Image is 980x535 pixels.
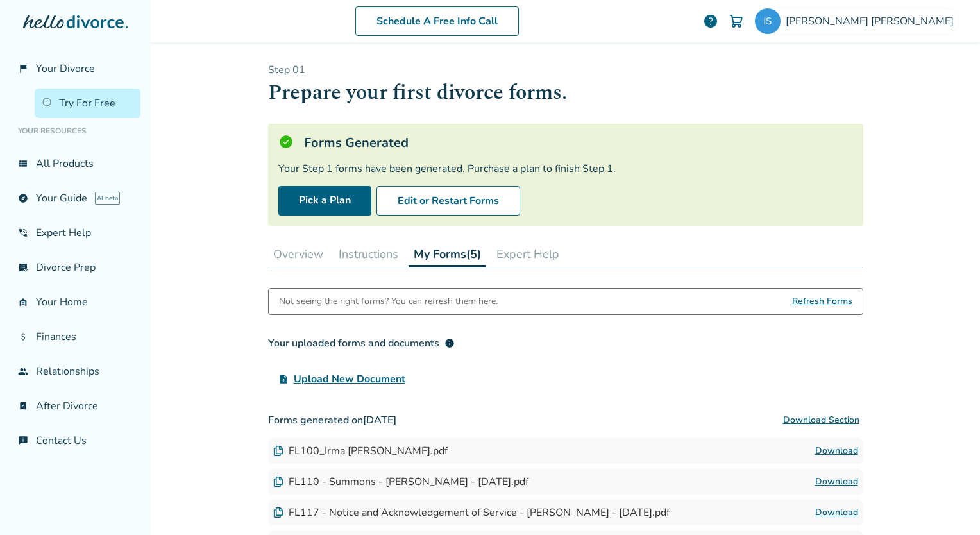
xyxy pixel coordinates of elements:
div: Your Step 1 forms have been generated. Purchase a plan to finish Step 1. [278,162,853,176]
a: attach_moneyFinances [10,322,140,352]
span: info [444,338,455,348]
a: chat_infoContact Us [10,426,140,455]
button: Edit or Restart Forms [376,186,520,216]
h3: Forms generated on [DATE] [268,407,863,433]
div: FL110 - Summons - [PERSON_NAME] - [DATE].pdf [273,475,528,489]
span: Refresh Forms [792,289,852,314]
span: garage_home [18,297,28,307]
a: list_alt_checkDivorce Prep [10,253,140,282]
a: bookmark_checkAfter Divorce [10,391,140,421]
span: group [18,366,28,377]
span: explore [18,193,28,203]
a: help [703,13,718,29]
button: Download Section [779,407,863,433]
li: Your Resources [10,118,140,144]
span: upload_file [278,374,289,384]
a: flag_2Your Divorce [10,54,140,83]
button: Overview [268,241,328,267]
a: exploreYour GuideAI beta [10,183,140,213]
span: chat_info [18,436,28,446]
button: My Forms(5) [409,241,486,267]
span: flag_2 [18,64,28,74]
img: Document [273,507,283,518]
button: Instructions [334,241,403,267]
span: Your Divorce [36,62,95,76]
a: Download [815,443,858,459]
span: phone_in_talk [18,228,28,238]
a: Download [815,474,858,489]
span: view_list [18,158,28,169]
img: Cart [729,13,744,29]
iframe: Chat Widget [916,473,980,535]
span: attach_money [18,332,28,342]
a: phone_in_talkExpert Help [10,218,140,248]
button: Expert Help [491,241,564,267]
span: Upload New Document [294,371,405,387]
a: Try For Free [35,89,140,118]
a: Pick a Plan [278,186,371,216]
span: list_alt_check [18,262,28,273]
a: view_listAll Products [10,149,140,178]
div: FL100_Irma [PERSON_NAME].pdf [273,444,448,458]
div: Not seeing the right forms? You can refresh them here. [279,289,498,314]
img: Document [273,446,283,456]
span: AI beta [95,192,120,205]
h1: Prepare your first divorce forms. [268,77,863,108]
h5: Forms Generated [304,134,409,151]
div: Your uploaded forms and documents [268,335,455,351]
span: [PERSON_NAME] [PERSON_NAME] [786,14,959,28]
span: bookmark_check [18,401,28,411]
a: Download [815,505,858,520]
a: garage_homeYour Home [10,287,140,317]
p: Step 0 1 [268,63,863,77]
a: Schedule A Free Info Call [355,6,519,36]
img: ihernandez10@verizon.net [755,8,781,34]
img: Document [273,477,283,487]
div: FL117 - Notice and Acknowledgement of Service - [PERSON_NAME] - [DATE].pdf [273,505,670,520]
a: groupRelationships [10,357,140,386]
